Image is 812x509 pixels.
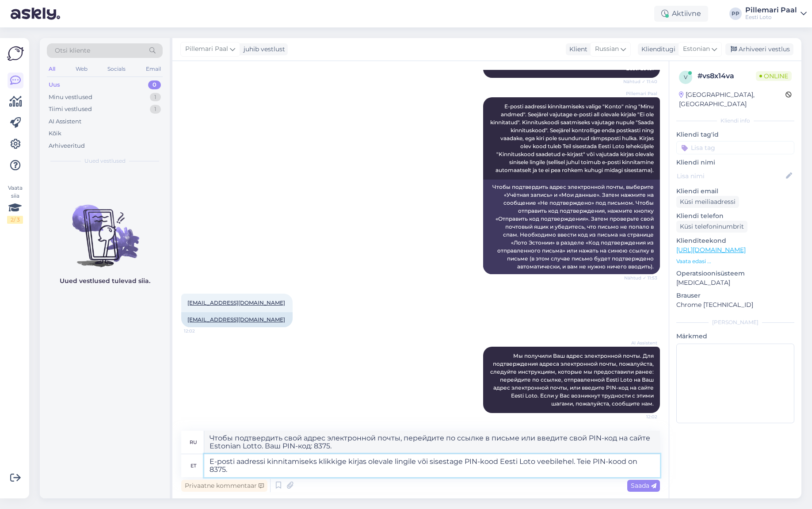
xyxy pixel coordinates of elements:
[49,105,92,114] div: Tiimi vestlused
[185,44,228,54] span: Pillemari Paal
[745,7,807,21] a: Pillemari PaalEesti Loto
[240,45,285,54] div: juhib vestlust
[638,45,675,54] div: Klienditugi
[676,117,794,125] div: Kliendi info
[631,482,656,490] span: Saada
[187,299,285,306] a: [EMAIL_ADDRESS][DOMAIN_NAME]
[74,63,89,75] div: Web
[676,318,794,326] div: [PERSON_NAME]
[676,211,794,221] p: Kliendi telefon
[49,80,60,89] div: Uus
[49,93,92,102] div: Minu vestlused
[7,216,23,224] div: 2 / 3
[595,44,619,54] span: Russian
[144,63,163,75] div: Email
[49,117,81,126] div: AI Assistent
[676,257,794,265] p: Vaata edasi ...
[676,187,794,196] p: Kliendi email
[654,6,708,22] div: Aktiivne
[676,332,794,341] p: Märkmed
[187,316,285,323] a: [EMAIL_ADDRESS][DOMAIN_NAME]
[745,7,797,14] div: Pillemari Paal
[190,435,197,450] div: ru
[47,63,57,75] div: All
[490,103,655,173] span: E-posti aadressi kinnitamiseks valige "Konto" ning "Minu andmed". Seejärel vajutage e-posti all o...
[676,158,794,167] p: Kliendi nimi
[490,352,655,407] span: Мы получили Ваш адрес электронной почты. Для подтверждения адреса электронной почты, пожалуйста, ...
[683,44,710,54] span: Estonian
[49,129,61,138] div: Kõik
[624,90,657,97] span: Pillemari Paal
[676,291,794,300] p: Brauser
[181,480,267,492] div: Privaatne kommentaar
[191,458,196,473] div: et
[676,278,794,287] p: [MEDICAL_DATA]
[676,196,739,208] div: Küsi meiliaadressi
[566,45,587,54] div: Klient
[60,276,150,286] p: Uued vestlused tulevad siia.
[677,171,784,181] input: Lisa nimi
[745,14,797,21] div: Eesti Loto
[756,71,792,81] span: Online
[150,93,161,102] div: 1
[729,8,742,20] div: PP
[7,184,23,224] div: Vaata siia
[684,74,687,80] span: v
[150,105,161,114] div: 1
[676,300,794,310] p: Chrome [TECHNICAL_ID]
[106,63,127,75] div: Socials
[676,246,746,254] a: [URL][DOMAIN_NAME]
[624,413,657,420] span: 12:02
[624,275,657,281] span: Nähtud ✓ 11:53
[623,78,657,85] span: Nähtud ✓ 11:40
[698,71,756,81] div: # vs8x14va
[55,46,90,55] span: Otsi kliente
[624,340,657,346] span: AI Assistent
[204,431,660,454] textarea: Чтобы подтвердить свой адрес электронной почты, перейдите по ссылке в письме или введите свой PIN...
[84,157,126,165] span: Uued vestlused
[483,180,660,274] div: Чтобы подтвердить адрес электронной почты, выберите «Учётная запись» и «Мои данные». Затем нажмит...
[676,141,794,154] input: Lisa tag
[725,43,793,55] div: Arhiveeri vestlus
[204,454,660,477] textarea: E-posti aadressi kinnitamiseks klikkige kirjas olevale lingile või sisestage PIN-kood Eesti Loto ...
[676,236,794,245] p: Klienditeekond
[40,189,170,268] img: No chats
[148,80,161,89] div: 0
[676,269,794,278] p: Operatsioonisüsteem
[676,130,794,139] p: Kliendi tag'id
[49,142,85,150] div: Arhiveeritud
[7,45,24,62] img: Askly Logo
[676,221,747,233] div: Küsi telefoninumbrit
[679,90,785,109] div: [GEOGRAPHIC_DATA], [GEOGRAPHIC_DATA]
[184,328,217,334] span: 12:02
